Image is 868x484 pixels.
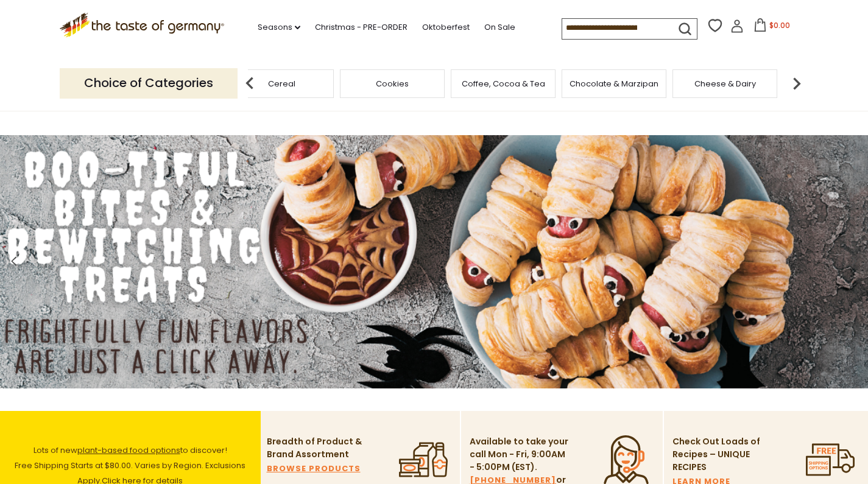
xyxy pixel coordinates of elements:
a: Chocolate & Marzipan [570,79,658,88]
a: Christmas - PRE-ORDER [315,21,408,34]
a: BROWSE PRODUCTS [267,462,361,475]
a: On Sale [484,21,515,34]
p: Breadth of Product & Brand Assortment [267,435,367,461]
p: Choice of Categories [60,68,238,98]
a: Seasons [258,21,300,34]
span: $0.00 [769,20,790,30]
button: $0.00 [746,18,798,37]
p: Check Out Loads of Recipes – UNIQUE RECIPES [672,435,761,474]
img: next arrow [785,71,809,96]
a: Oktoberfest [422,21,470,34]
a: Cheese & Dairy [694,79,756,88]
a: Coffee, Cocoa & Tea [462,79,545,88]
a: Cookies [376,79,409,88]
a: Cereal [268,79,295,88]
img: previous arrow [238,71,262,96]
a: plant-based food options [77,444,180,456]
